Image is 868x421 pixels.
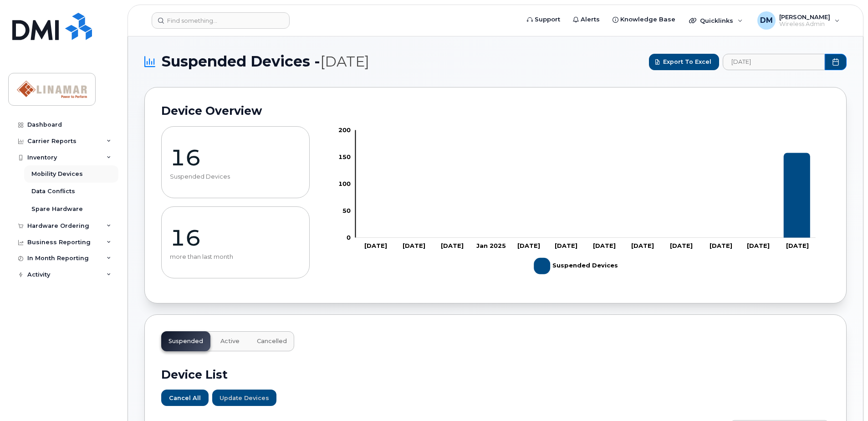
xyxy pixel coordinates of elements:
tspan: Jan 2025 [476,242,506,249]
span: [DATE] [320,53,369,70]
h2: Device List [161,368,830,381]
p: 16 [170,144,301,171]
tspan: [DATE] [555,242,577,249]
tspan: [DATE] [631,242,654,249]
g: Suspended Devices [362,153,811,238]
tspan: [DATE] [747,242,770,249]
button: Choose Date [825,54,847,70]
tspan: [DATE] [670,242,693,249]
p: 16 [170,224,301,252]
tspan: 50 [342,207,351,214]
tspan: [DATE] [364,242,387,249]
tspan: [DATE] [593,242,616,249]
input: archived_billing_data [723,54,825,70]
p: more than last month [170,253,301,261]
button: Cancel All [161,390,209,406]
g: Legend [534,254,618,278]
tspan: [DATE] [786,242,809,249]
tspan: [DATE] [518,242,541,249]
tspan: 100 [338,180,351,187]
button: Update Devices [212,390,276,406]
span: Update Devices [220,394,269,402]
tspan: 0 [347,234,351,241]
span: Cancel All [169,394,201,402]
g: Chart [338,126,816,278]
span: Export to Excel [663,57,711,66]
tspan: [DATE] [441,242,464,249]
tspan: 150 [338,153,351,160]
h2: Device Overview [161,104,830,118]
tspan: 200 [338,126,351,133]
tspan: [DATE] [403,242,425,249]
p: Suspended Devices [170,173,301,180]
g: Suspended Devices [534,254,618,278]
span: Cancelled [257,338,287,345]
button: Export to Excel [649,54,719,70]
span: Active [220,338,240,345]
tspan: [DATE] [710,242,733,249]
span: Suspended Devices - [162,53,369,71]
